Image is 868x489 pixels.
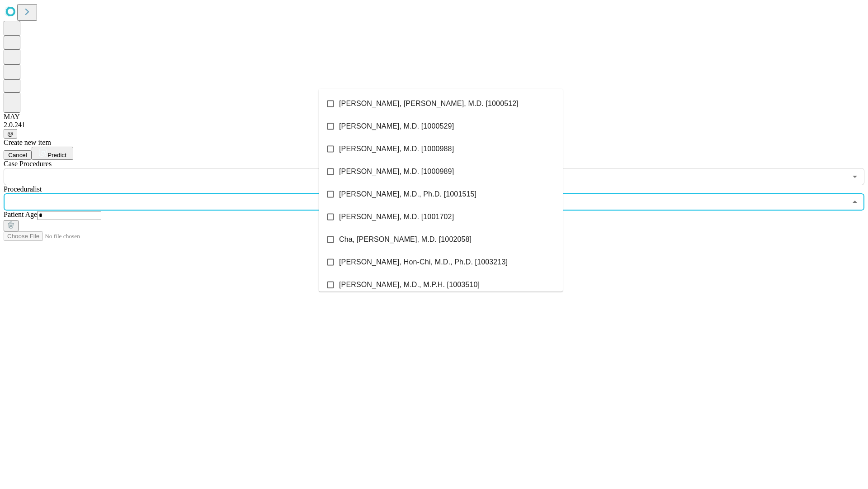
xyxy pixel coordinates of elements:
[339,234,472,245] span: Cha, [PERSON_NAME], M.D. [1002058]
[339,257,508,268] span: [PERSON_NAME], Hon-Chi, M.D., Ph.D. [1003213]
[339,98,519,109] span: [PERSON_NAME], [PERSON_NAME], M.D. [1000512]
[339,121,454,132] span: [PERSON_NAME], M.D. [1000529]
[339,211,454,222] span: [PERSON_NAME], M.D. [1001702]
[4,129,17,139] button: @
[849,196,861,208] button: Close
[339,189,476,200] span: [PERSON_NAME], M.D., Ph.D. [1001515]
[339,279,480,290] span: [PERSON_NAME], M.D., M.P.H. [1003510]
[4,211,37,218] span: Patient Age
[849,170,861,183] button: Open
[339,144,454,154] span: [PERSON_NAME], M.D. [1000988]
[32,147,73,160] button: Predict
[7,130,14,137] span: @
[4,121,864,129] div: 2.0.241
[4,160,52,168] span: Scheduled Procedure
[4,150,32,160] button: Cancel
[47,152,66,158] span: Predict
[8,152,27,158] span: Cancel
[4,113,864,121] div: MAY
[4,139,51,146] span: Create new item
[4,185,42,193] span: Proceduralist
[339,166,454,177] span: [PERSON_NAME], M.D. [1000989]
